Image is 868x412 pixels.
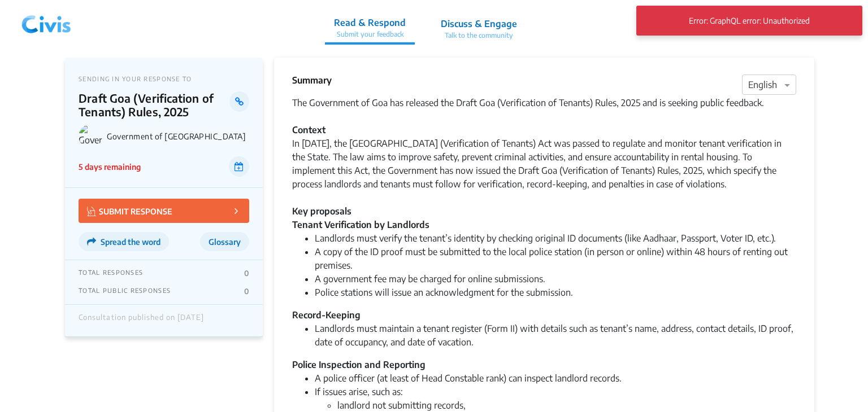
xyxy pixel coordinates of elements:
p: Talk to the community [441,30,517,41]
div: In [DATE], the [GEOGRAPHIC_DATA] (Verification of Tenants) Act was passed to regulate and monitor... [292,137,796,218]
button: SUBMIT RESPONSE [79,199,249,223]
img: Government of Goa logo [79,124,102,148]
li: Landlords must verify the tenant’s identity by checking original ID documents (like Aadhaar, Pass... [315,231,796,245]
span: Spread the word [101,237,160,247]
li: A police officer (at least of Head Constable rank) can inspect landlord records. [315,371,796,385]
img: navlogo.png [17,5,76,39]
img: Vector.jpg [87,207,96,216]
p: 0 [244,269,249,278]
li: A government fee may be charged for online submissions. [315,272,796,286]
li: Police stations will issue an acknowledgment for the submission. [315,286,796,299]
p: 5 days remaining [79,161,141,173]
button: Spread the word [79,232,169,251]
div: The Government of Goa has released the Draft Goa (Verification of Tenants) Rules, 2025 and is see... [292,96,796,137]
li: A copy of the ID proof must be submitted to the local police station (in person or online) within... [315,245,796,272]
div: Consultation published on [DATE] [79,313,204,328]
p: Discuss & Engage [441,17,517,30]
p: Error: GraphQL error: Unauthorized [650,10,848,31]
p: Summary [292,73,332,87]
p: Government of [GEOGRAPHIC_DATA] [107,132,249,141]
p: 0 [244,287,249,296]
strong: Context [292,124,325,135]
span: Glossary [209,237,241,247]
p: TOTAL PUBLIC RESPONSES [79,287,171,296]
p: SUBMIT RESPONSE [87,204,172,217]
p: Read & Respond [334,16,406,29]
p: Draft Goa (Verification of Tenants) Rules, 2025 [79,91,229,119]
strong: Police Inspection and Reporting [292,359,426,370]
li: landlord not submitting records, [337,398,796,412]
li: Landlords must maintain a tenant register (Form II) with details such as tenant’s name, address, ... [315,322,796,349]
strong: Tenant Verification by Landlords [292,219,429,230]
strong: Key proposals [292,205,351,217]
p: TOTAL RESPONSES [79,269,143,278]
p: SENDING IN YOUR RESPONSE TO [79,75,249,82]
strong: Record-Keeping [292,309,361,321]
button: Glossary [200,232,249,251]
p: Submit your feedback [334,29,406,40]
